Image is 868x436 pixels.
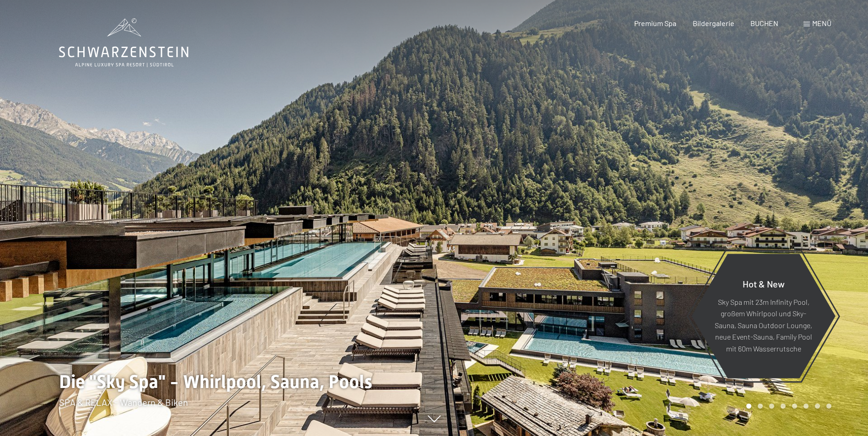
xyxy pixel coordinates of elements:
a: Premium Spa [634,19,676,27]
div: Carousel Pagination [743,404,831,409]
div: Carousel Page 6 [803,404,809,409]
div: Carousel Page 5 [792,404,797,409]
a: Hot & New Sky Spa mit 23m Infinity Pool, großem Whirlpool und Sky-Sauna, Sauna Outdoor Lounge, ne... [691,253,836,379]
div: Carousel Page 2 [758,404,763,409]
div: Carousel Page 4 [781,404,786,409]
div: Carousel Page 7 [815,404,820,409]
div: Carousel Page 3 [769,404,774,409]
span: Menü [812,19,831,27]
div: Carousel Page 1 (Current Slide) [746,404,751,409]
a: BUCHEN [750,19,778,27]
div: Carousel Page 8 [826,404,831,409]
p: Sky Spa mit 23m Infinity Pool, großem Whirlpool und Sky-Sauna, Sauna Outdoor Lounge, neue Event-S... [714,296,813,354]
span: Hot & New [743,278,785,289]
a: Bildergalerie [693,19,734,27]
